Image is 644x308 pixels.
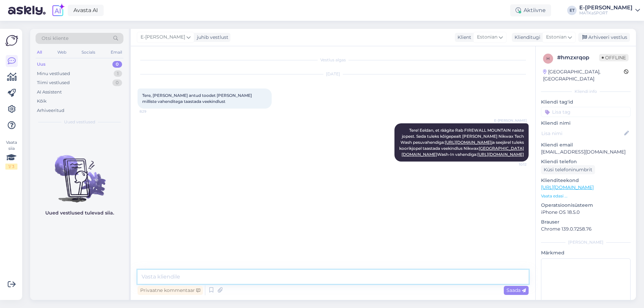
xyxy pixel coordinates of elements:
div: Arhiveeri vestlus [578,33,630,42]
div: Aktiivne [510,4,551,16]
div: All [36,48,43,57]
img: explore-ai [51,3,65,17]
div: 0 [112,79,122,86]
div: [PERSON_NAME] [541,239,631,245]
p: Chrome 139.0.7258.76 [541,226,631,233]
span: 10:12 [501,162,527,167]
p: Kliendi nimi [541,120,631,127]
div: 1 [114,70,122,77]
div: Vestlus algas [138,57,529,63]
span: E-[PERSON_NAME] [141,34,185,41]
span: Tere, [PERSON_NAME] antud toodet [PERSON_NAME] milliste vahenditega taastada veekindlust [142,93,253,104]
p: Brauser [541,219,631,226]
p: Kliendi email [541,141,631,148]
span: Estonian [546,34,567,41]
span: Tere! Eeldan, et räägite Rab FIREWALL MOUNTAIN naiste jopest. Seda tuleks kõigepealt [PERSON_NAME... [399,128,525,157]
p: Klienditeekond [541,177,631,184]
a: [URL][DOMAIN_NAME] [477,152,524,157]
div: ET [567,6,577,15]
span: Saada [506,287,526,293]
div: [DATE] [138,71,529,77]
div: [GEOGRAPHIC_DATA], [GEOGRAPHIC_DATA] [543,68,624,82]
div: Kliendi info [541,88,631,95]
a: [URL][DOMAIN_NAME] [445,140,491,145]
div: 0 [112,61,122,68]
div: Klienditugi [512,34,540,41]
span: E-[PERSON_NAME] [494,118,527,123]
div: Minu vestlused [37,70,70,77]
div: Küsi telefoninumbrit [541,165,595,174]
div: # hmzxrqop [557,54,599,62]
span: Uued vestlused [64,119,95,125]
input: Lisa nimi [541,130,623,137]
a: [URL][DOMAIN_NAME] [541,184,594,190]
div: Tiimi vestlused [37,79,70,86]
span: Otsi kliente [42,35,68,42]
div: Email [109,48,123,57]
div: Vaata siia [5,139,17,170]
div: Web [56,48,68,57]
span: h [546,56,550,61]
p: Vaata edasi ... [541,193,631,199]
div: AI Assistent [37,89,62,96]
div: 1 / 3 [5,164,17,170]
input: Lisa tag [541,107,631,117]
div: Uus [37,61,46,68]
span: Offline [599,54,629,61]
img: No chats [30,143,129,203]
div: Socials [80,48,97,57]
div: Privaatne kommentaar [138,286,203,295]
a: Avasta AI [68,5,104,16]
p: iPhone OS 18.5.0 [541,209,631,216]
div: E-[PERSON_NAME] [579,5,633,10]
div: juhib vestlust [194,34,228,41]
p: Uued vestlused tulevad siia. [45,209,114,217]
a: E-[PERSON_NAME]MATKaSPORT [579,5,640,16]
p: Operatsioonisüsteem [541,202,631,209]
span: 8:29 [140,109,165,114]
p: Märkmed [541,249,631,256]
p: [EMAIL_ADDRESS][DOMAIN_NAME] [541,148,631,156]
div: Klient [455,34,471,41]
div: MATKaSPORT [579,10,633,16]
span: Estonian [477,34,497,41]
p: Kliendi telefon [541,158,631,165]
div: Arhiveeritud [37,107,64,114]
p: Kliendi tag'id [541,99,631,106]
img: Askly Logo [5,34,18,47]
div: Kõik [37,98,47,105]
